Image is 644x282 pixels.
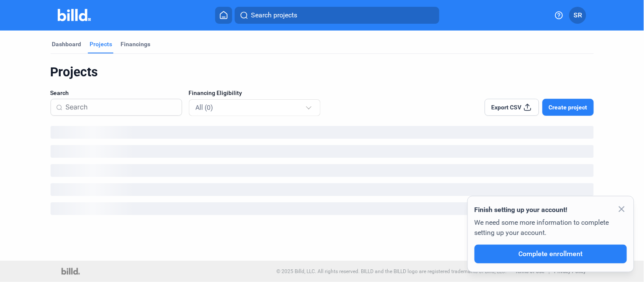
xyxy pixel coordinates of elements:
[574,10,582,20] span: SR
[62,268,80,275] img: logo
[569,7,586,24] button: SR
[58,9,91,21] img: Billd Company Logo
[617,204,627,214] mat-icon: close
[51,89,69,97] span: Search
[235,7,439,24] button: Search projects
[519,250,583,258] span: Complete enrollment
[51,164,594,177] div: loading
[475,205,627,215] div: Finish setting up your account!
[485,99,539,116] button: Export CSV
[51,202,594,215] div: loading
[66,98,177,116] input: Search
[196,103,214,112] span: All (0)
[549,103,588,112] span: Create project
[90,40,112,48] div: Projects
[51,64,594,80] div: Projects
[51,126,594,139] div: loading
[51,183,594,196] div: loading
[52,40,82,48] div: Dashboard
[276,268,506,274] p: © 2025 Billd, LLC. All rights reserved. BILLD and the BILLD logo are registered trademarks of Bil...
[475,245,627,263] button: Complete enrollment
[251,10,297,20] span: Search projects
[189,89,242,97] span: Financing Eligibility
[492,103,522,112] span: Export CSV
[543,99,594,116] button: Create project
[51,145,594,158] div: loading
[121,40,151,48] div: Financings
[475,215,627,245] div: We need some more information to complete setting up your account.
